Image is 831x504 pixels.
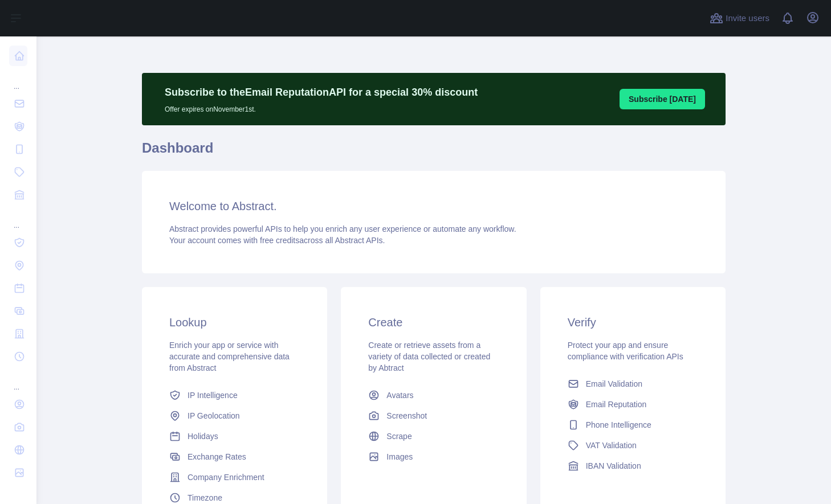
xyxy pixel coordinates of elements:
[586,378,642,390] span: Email Validation
[188,472,264,483] span: Company Enrichment
[563,435,703,456] a: VAT Validation
[169,224,516,233] span: Abstract provides powerful APIs to help you enrich any user experience or automate any workflow.
[364,446,503,467] a: Images
[364,385,503,405] a: Avatars
[142,139,726,166] h1: Dashboard
[169,314,300,330] h3: Lookup
[364,405,503,426] a: Screenshot
[169,198,698,214] h3: Welcome to Abstract.
[586,399,647,410] span: Email Reputation
[368,314,499,330] h3: Create
[707,9,772,27] button: Invite users
[9,68,27,91] div: ...
[188,390,238,401] span: IP Intelligence
[188,410,240,421] span: IP Geolocation
[368,341,490,372] span: Create or retrieve assets from a variety of data collected or created by Abtract
[386,451,413,462] span: Images
[9,369,27,392] div: ...
[165,100,478,114] p: Offer expires on November 1st.
[563,394,703,415] a: Email Reputation
[165,426,304,446] a: Holidays
[563,415,703,435] a: Phone Intelligence
[165,405,304,426] a: IP Geolocation
[563,374,703,394] a: Email Validation
[9,207,27,230] div: ...
[165,385,304,405] a: IP Intelligence
[586,460,641,472] span: IBAN Validation
[568,341,683,361] span: Protect your app and ensure compliance with verification APIs
[586,419,651,431] span: Phone Intelligence
[586,440,637,451] span: VAT Validation
[563,456,703,476] a: IBAN Validation
[386,431,412,442] span: Scrape
[169,341,290,372] span: Enrich your app or service with accurate and comprehensive data from Abstract
[386,410,427,421] span: Screenshot
[188,492,222,503] span: Timezone
[169,236,385,245] span: Your account comes with across all Abstract APIs.
[726,12,769,25] span: Invite users
[165,467,304,487] a: Company Enrichment
[188,451,246,462] span: Exchange Rates
[165,446,304,467] a: Exchange Rates
[568,314,698,330] h3: Verify
[620,89,705,109] button: Subscribe [DATE]
[165,84,478,100] p: Subscribe to the Email Reputation API for a special 30 % discount
[188,431,218,442] span: Holidays
[364,426,503,446] a: Scrape
[260,236,299,245] span: free credits
[386,390,413,401] span: Avatars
